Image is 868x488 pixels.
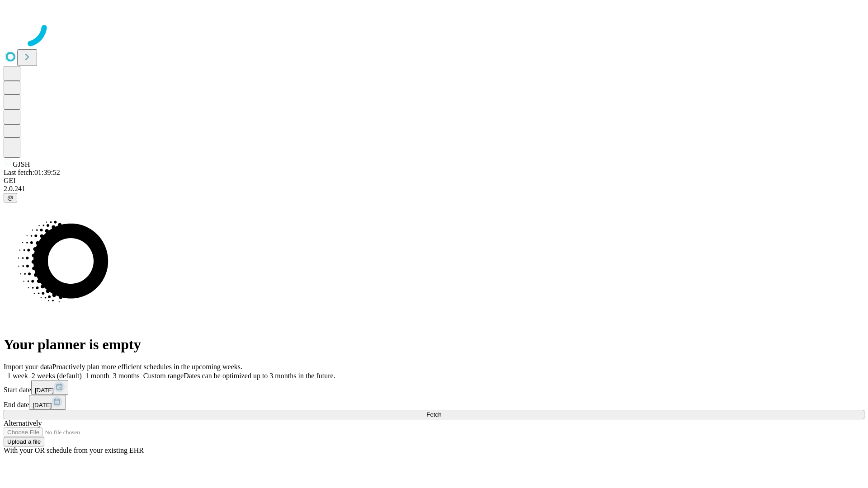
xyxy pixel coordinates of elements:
[85,372,109,380] span: 1 month
[4,185,864,193] div: 2.0.241
[4,193,17,202] button: @
[143,372,184,380] span: Custom range
[4,410,864,419] button: Fetch
[4,169,60,176] span: Last fetch: 01:39:52
[113,372,140,380] span: 3 months
[32,372,82,380] span: 2 weeks (default)
[4,446,144,454] span: With your OR schedule from your existing EHR
[184,372,335,380] span: Dates can be optimized up to 3 months in the future.
[4,437,44,446] button: Upload a file
[426,411,441,418] span: Fetch
[31,380,68,395] button: [DATE]
[13,160,30,168] span: GJSH
[4,395,864,410] div: End date
[35,387,54,394] span: [DATE]
[7,194,14,201] span: @
[4,380,864,395] div: Start date
[29,395,66,410] button: [DATE]
[4,336,864,353] h1: Your planner is empty
[4,363,52,371] span: Import your data
[4,177,864,185] div: GEI
[52,363,242,371] span: Proactively plan more efficient schedules in the upcoming weeks.
[33,402,52,408] span: [DATE]
[7,372,28,380] span: 1 week
[4,419,42,427] span: Alternatively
